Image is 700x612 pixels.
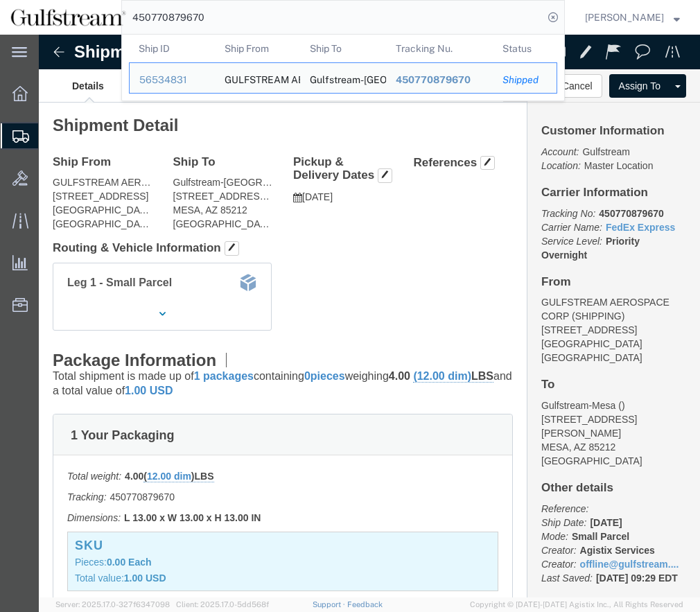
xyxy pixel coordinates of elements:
div: GULFSTREAM AEROSPACE CORP [225,63,291,93]
a: Support [313,600,347,609]
div: 450770879670 [396,73,484,87]
div: Gulfstream-Mesa [310,63,376,93]
span: Client: 2025.17.0-5dd568f [176,600,269,609]
th: Tracking Nu. [386,35,493,62]
iframe: FS Legacy Container [39,35,700,597]
th: Ship ID [129,35,215,62]
img: logo [10,7,127,28]
th: Ship From [215,35,301,62]
th: Ship To [300,35,386,62]
span: 450770879670 [396,74,471,85]
a: Feedback [347,600,383,609]
span: Server: 2025.17.0-327f6347098 [55,600,170,609]
span: Copyright © [DATE]-[DATE] Agistix Inc., All Rights Reserved [470,599,683,611]
div: Shipped [502,73,547,87]
table: Search Results [129,35,564,100]
div: 56534831 [139,73,205,87]
span: Jene Middleton [585,10,664,25]
th: Status [493,35,557,62]
input: Search for shipment number, reference number [122,1,543,34]
button: [PERSON_NAME] [584,9,681,26]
